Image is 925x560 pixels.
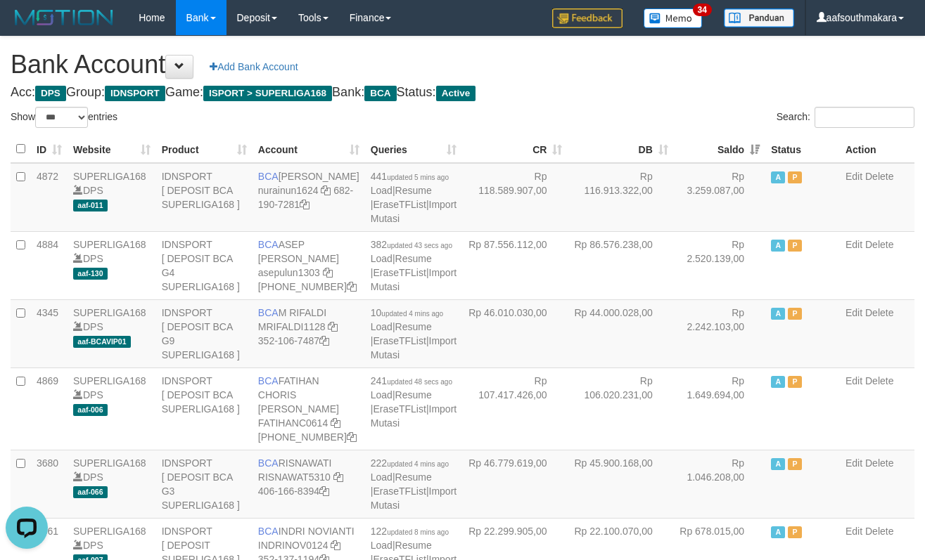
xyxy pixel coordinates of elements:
[815,107,914,128] input: Search:
[258,457,279,469] span: BCA
[865,457,893,469] a: Delete
[258,321,326,332] a: MRIFALDI1128
[771,240,785,252] span: Active
[300,199,310,210] a: Copy 6821907281 to clipboard
[387,528,449,536] span: updated 8 mins ago
[371,307,457,360] span: | | |
[788,308,802,320] span: Paused
[156,367,253,450] td: IDNSPORT [ DEPOSIT BCA SUPERLIGA168 ]
[68,163,156,232] td: DPS
[371,335,457,360] a: Import Mutasi
[462,136,568,163] th: CR: activate to sort column ascending
[258,307,279,318] span: BCA
[373,199,426,210] a: EraseTFList
[674,163,765,232] td: Rp 3.259.087,00
[674,450,765,518] td: Rp 1.046.208,00
[846,171,862,182] a: Edit
[373,403,426,415] a: EraseTFList
[68,450,156,518] td: DPS
[156,299,253,367] td: IDNSPORT [ DEPOSIT BCA G9 SUPERLIGA168 ]
[371,540,393,551] a: Load
[846,239,862,250] a: Edit
[371,457,449,469] span: 222
[73,526,146,537] a: SUPERLIGA168
[568,136,673,163] th: DB: activate to sort column ascending
[200,55,307,79] a: Add Bank Account
[371,375,452,386] span: 241
[381,310,443,318] span: updated 4 mins ago
[865,526,893,537] a: Delete
[788,171,802,183] span: Paused
[865,171,893,182] a: Delete
[253,136,365,163] th: Account: activate to sort column ascending
[203,86,332,101] span: ISPORT > SUPERLIGA168
[373,486,426,497] a: EraseTFList
[364,86,396,101] span: BCA
[387,460,449,468] span: updated 4 mins ago
[11,7,117,28] img: MOTION_logo.png
[436,86,476,101] span: Active
[693,4,712,16] span: 34
[771,308,785,320] span: Active
[788,526,802,538] span: Paused
[371,486,457,511] a: Import Mutasi
[73,239,146,250] a: SUPERLIGA168
[319,486,329,497] a: Copy 4061668394 to clipboard
[331,417,340,429] a: Copy FATIHANC0614 to clipboard
[156,163,253,232] td: IDNSPORT [ DEPOSIT BCA SUPERLIGA168 ]
[846,375,862,386] a: Edit
[31,136,68,163] th: ID: activate to sort column ascending
[674,299,765,367] td: Rp 2.242.103,00
[568,299,673,367] td: Rp 44.000.028,00
[258,526,279,537] span: BCA
[371,267,457,292] a: Import Mutasi
[568,231,673,299] td: Rp 86.576.238,00
[258,375,279,386] span: BCA
[73,171,146,182] a: SUPERLIGA168
[156,450,253,518] td: IDNSPORT [ DEPOSIT BCA G3 SUPERLIGA168 ]
[11,51,914,79] h1: Bank Account
[68,136,156,163] th: Website: activate to sort column ascending
[568,367,673,450] td: Rp 106.020.231,00
[771,458,785,470] span: Active
[258,171,279,182] span: BCA
[31,299,68,367] td: 4345
[674,367,765,450] td: Rp 1.649.694,00
[395,253,432,264] a: Resume
[840,136,914,163] th: Action
[319,335,329,346] a: Copy 3521067487 to clipboard
[371,199,457,224] a: Import Mutasi
[258,540,328,551] a: INDRINOV0124
[371,239,452,250] span: 382
[373,267,426,278] a: EraseTFList
[321,185,331,196] a: Copy nurainun1624 to clipboard
[73,336,131,348] span: aaf-BCAVIP01
[387,242,452,249] span: updated 43 secs ago
[373,335,426,346] a: EraseTFList
[156,231,253,299] td: IDNSPORT [ DEPOSIT BCA G4 SUPERLIGA168 ]
[771,526,785,538] span: Active
[35,107,88,128] select: Showentries
[31,367,68,450] td: 4869
[31,163,68,232] td: 4872
[73,457,146,469] a: SUPERLIGA168
[371,239,457,292] span: | | |
[371,375,457,429] span: | | |
[674,136,765,163] th: Saldo: activate to sort column ascending
[105,86,165,101] span: IDNSPORT
[253,450,365,518] td: RISNAWATI 406-166-8394
[371,171,449,182] span: 441
[347,281,357,292] a: Copy 4062281875 to clipboard
[552,8,623,28] img: Feedback.jpg
[777,107,914,128] label: Search:
[68,299,156,367] td: DPS
[253,299,365,367] td: M RIFALDI 352-106-7487
[253,231,365,299] td: ASEP [PERSON_NAME] [PHONE_NUMBER]
[331,540,340,551] a: Copy INDRINOV0124 to clipboard
[462,367,568,450] td: Rp 107.417.426,00
[371,389,393,401] a: Load
[462,163,568,232] td: Rp 118.589.907,00
[395,321,432,332] a: Resume
[846,526,862,537] a: Edit
[395,471,432,483] a: Resume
